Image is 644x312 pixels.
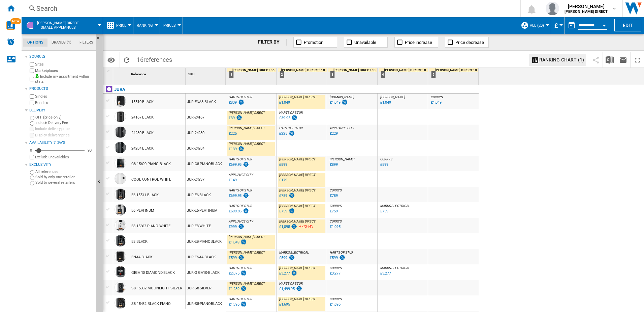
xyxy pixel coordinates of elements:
[278,130,295,137] div: Last updated : Thursday, 2 October 2025 16:06
[188,72,195,76] span: SKU
[279,204,316,208] span: [PERSON_NAME] DIRECT
[229,209,241,213] div: £699.95
[35,68,93,73] label: Marketplaces
[530,23,544,28] span: All (20)
[430,99,441,106] div: Last updated : Thursday, 2 October 2025 05:56
[429,95,477,111] div: CURRYS £1,049
[228,270,247,277] div: Last updated : Thursday, 2 October 2025 16:07
[30,181,34,185] input: Sold by several retailers
[381,71,385,78] div: 4
[380,271,391,276] div: £3,277
[330,256,338,260] div: £599
[240,286,247,291] img: promotionV3.png
[35,100,93,105] label: Bundles
[137,17,156,34] button: Ranking
[227,142,275,157] div: [PERSON_NAME] DIRECT £139
[278,161,287,168] div: Last updated : Thursday, 2 October 2025 08:53
[35,94,93,99] label: Singles
[431,71,436,78] div: 5
[279,116,290,120] div: £39.95
[379,95,426,111] div: [PERSON_NAME] £1,049
[278,251,325,266] div: MARKS ELECTRICAL £599
[379,68,428,85] div: 4 [PERSON_NAME] DIRECT : 0
[339,255,346,260] img: promotionV3.png
[380,95,405,99] span: [PERSON_NAME]
[37,21,79,30] span: HUGHES DIRECT:Small appliances
[302,225,311,228] span: -15.44
[330,131,338,136] div: £229
[228,224,245,230] div: Last updated : Thursday, 2 October 2025 08:03
[278,192,295,199] div: Last updated : Thursday, 2 October 2025 08:53
[186,125,226,140] div: JUR-24280
[227,204,275,219] div: HARTS OF STUR £699.95
[379,208,388,215] div: Last updated : Thursday, 2 October 2025 14:41
[394,37,438,48] button: Price increase
[278,157,325,173] div: [PERSON_NAME] DIRECT £899
[227,68,276,72] div: [PERSON_NAME] DIRECT : 6
[229,111,265,114] span: [PERSON_NAME] DIRECT
[227,188,275,204] div: HARTS OF STUR £699.95
[229,266,252,270] span: HARTS OF STUR
[330,193,338,198] div: £789
[330,95,354,99] span: [DOMAIN_NAME]
[529,54,586,66] button: Ranking chart (1)
[163,17,179,34] button: Prices
[116,23,126,28] span: Price
[328,251,376,266] div: HARTS OF STUR £599
[228,301,247,308] div: Last updated : Thursday, 2 October 2025 16:07
[330,209,338,213] div: £759
[279,95,316,99] span: [PERSON_NAME] DIRECT
[30,170,34,175] input: All references
[279,193,287,198] div: £789
[35,62,93,67] label: Sites
[35,155,93,160] label: Exclude unavailables
[30,62,34,67] input: Sites
[229,302,239,307] div: £1,395
[227,173,275,188] div: APPLIANCE CITY £149
[288,255,295,260] img: promotionV3.png
[278,95,325,111] div: [PERSON_NAME] DIRECT £1,049
[546,2,559,15] img: profile.jpg
[29,140,93,146] div: Availability 7 Days
[288,130,295,136] img: promotionV3.png
[186,109,226,125] div: JUR-24167
[229,147,237,151] div: £139
[279,287,295,291] div: £1,499.95
[227,266,275,282] div: HARTS OF STUR £2,875
[35,180,93,185] label: Sold by several retailers
[6,21,15,30] img: wise-card.svg
[330,71,335,78] div: 3
[380,100,391,105] div: £1,049
[431,95,443,99] span: CURRYS
[25,17,99,34] div: [PERSON_NAME] DIRECTSmall appliances
[30,155,34,159] input: Display delivery price
[30,127,34,131] input: Include delivery price
[279,209,287,213] div: £759
[278,115,298,122] div: Last updated : Thursday, 2 October 2025 16:10
[288,192,295,198] img: promotionV3.png
[279,126,303,130] span: HARTS OF STUR
[133,52,175,66] span: 16
[187,68,226,78] div: SKU Sort None
[278,68,327,85] div: 2 [PERSON_NAME] DIRECT : 10
[405,40,432,45] span: Price increase
[229,256,237,260] div: £599
[330,271,340,276] div: £3,277
[279,225,290,229] div: £1,095
[554,22,558,29] span: £
[278,270,297,277] div: Last updated : Thursday, 2 October 2025 08:53
[229,142,265,146] span: [PERSON_NAME] DIRECT
[104,54,118,66] button: Options
[380,204,410,208] span: MARKS ELECTRICAL
[278,224,297,230] div: Last updated : Thursday, 2 October 2025 14:32
[606,56,614,64] img: excel-24x24.png
[186,94,226,109] div: JUR-ENA8-BLACK
[631,52,644,68] button: Maximize
[238,146,245,152] img: promotionV3.png
[137,23,153,28] span: Ranking
[291,115,298,121] img: promotionV3.png
[329,301,340,308] div: Last updated : Thursday, 2 October 2025 05:28
[229,162,241,167] div: £699.95
[227,126,275,142] div: [PERSON_NAME] DIRECT £225
[228,255,245,261] div: Last updated : Thursday, 2 October 2025 08:50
